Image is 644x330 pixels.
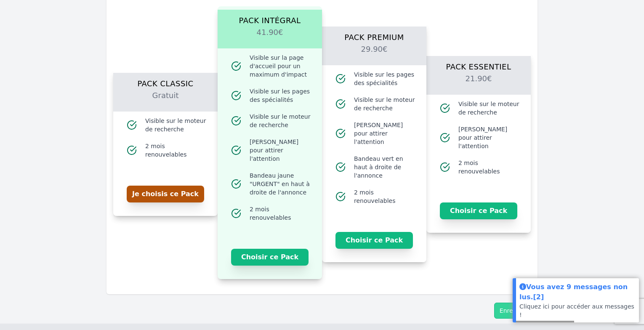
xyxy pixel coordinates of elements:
h2: 41.90€ [228,27,312,48]
h1: Pack Premium [332,27,416,43]
h1: Pack Essentiel [436,56,521,73]
span: Visible sur les pages des spécialités [354,70,416,87]
button: Enregistrer [494,303,538,319]
span: Bandeau jaune "URGENT" en haut à droite de l'annonce [250,171,312,197]
h2: 21.90€ [436,73,521,95]
button: Choisir ce Pack [231,249,309,266]
h2: 29.90€ [332,43,416,65]
span: [PERSON_NAME] pour attirer l'attention [354,121,416,146]
span: Bandeau vert en haut à droite de l'annonce [354,154,416,180]
button: Je choisis ce Pack [127,186,204,202]
span: 2 mois renouvelables [250,205,312,222]
h1: Pack Classic [123,73,208,90]
span: 2 mois renouvelables [354,188,416,205]
button: Choisir ce Pack [335,232,413,249]
span: Visible sur le moteur de recherche [145,117,208,133]
span: Visible sur le moteur de recherche [458,100,521,117]
button: Choisir ce Pack [440,202,517,219]
span: Visible sur le moteur de recherche [250,112,312,129]
h2: Gratuit [123,90,208,112]
div: Vous avez 9 messages non lus. [519,282,636,302]
span: Visible sur les pages des spécialités [250,87,312,104]
span: [PERSON_NAME] pour attirer l'attention [458,125,521,150]
span: 2 mois renouvelables [458,159,521,176]
span: Visible sur la page d'accueil pour un maximum d'impact [250,53,312,79]
a: Cliquez ici pour accéder aux messages ! [519,303,634,318]
span: Visible sur le moteur de recherche [354,96,416,112]
h1: Pack Intégral [228,10,312,27]
span: [PERSON_NAME] pour attirer l'attention [250,138,312,163]
span: 2 mois renouvelables [145,142,208,159]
